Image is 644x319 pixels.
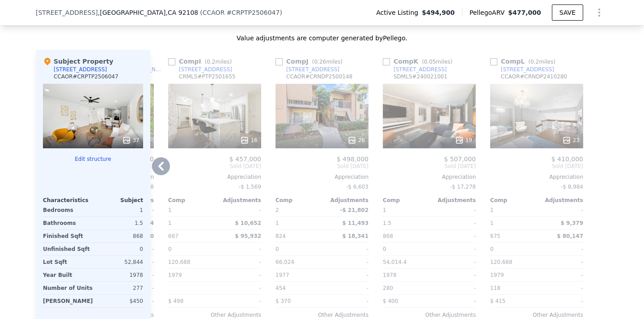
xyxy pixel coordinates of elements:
[383,269,428,281] div: 1978
[450,184,476,190] span: -$ 17,278
[36,34,608,43] div: Value adjustments are computer generated by Pellego .
[95,217,143,229] div: 1.5
[530,59,539,65] span: 0.2
[340,207,369,213] span: -$ 21,802
[275,233,286,239] span: 824
[43,243,91,255] div: Unfinished Sqft
[490,233,500,239] span: 675
[200,8,282,17] div: ( )
[275,217,320,229] div: 1
[275,298,291,304] span: $ 370
[324,243,369,255] div: -
[168,311,261,319] div: Other Adjustments
[490,246,494,252] span: 0
[376,8,422,17] span: Active Listing
[215,197,261,204] div: Adjustments
[431,243,476,255] div: -
[36,8,98,17] span: [STREET_ADDRESS]
[490,259,513,265] span: 120,688
[394,66,447,73] div: [STREET_ADDRESS]
[179,73,236,80] div: CRMLS # PTP2501655
[203,9,225,16] span: CCAOR
[43,282,93,294] div: Number of Units
[216,256,261,268] div: -
[324,282,369,294] div: -
[383,217,428,229] div: 1.5
[431,256,476,268] div: -
[168,246,172,252] span: 0
[286,66,339,73] div: [STREET_ADDRESS]
[342,220,369,226] span: $ 11,493
[235,220,261,226] span: $ 10,652
[43,197,93,204] div: Characteristics
[383,66,447,73] a: [STREET_ADDRESS]
[383,197,429,204] div: Comp
[95,269,143,281] div: 1978
[275,282,320,294] div: 454
[562,136,580,145] div: 23
[501,66,554,73] div: [STREET_ADDRESS]
[490,197,537,204] div: Comp
[168,207,172,213] span: 1
[422,8,455,17] span: $494,900
[557,233,583,239] span: $ 80,147
[96,282,143,294] div: 277
[537,197,583,204] div: Adjustments
[431,230,476,242] div: -
[168,66,232,73] a: [STREET_ADDRESS]
[429,197,476,204] div: Adjustments
[275,207,279,213] span: 2
[43,256,91,268] div: Lot Sqft
[275,163,369,170] span: Sold [DATE]
[314,59,326,65] span: 0.26
[342,233,369,239] span: $ 18,341
[337,155,369,163] span: $ 498,000
[98,8,198,17] span: , [GEOGRAPHIC_DATA]
[168,163,261,170] span: Sold [DATE]
[286,73,352,80] div: CCAOR # CRNDP2500148
[431,217,476,229] div: -
[431,295,476,307] div: -
[239,184,261,190] span: -$ 1,569
[93,197,143,204] div: Subject
[383,246,386,252] span: 0
[322,197,369,204] div: Adjustments
[490,57,559,66] div: Comp L
[207,59,215,65] span: 0.2
[122,136,140,145] div: 37
[95,256,143,268] div: 52,844
[168,173,261,181] div: Appreciation
[275,259,294,265] span: 66,024
[490,269,535,281] div: 1979
[501,73,567,80] div: CCAOR # CRNDP2410280
[561,220,583,226] span: $ 9,379
[216,282,261,294] div: -
[275,311,369,319] div: Other Adjustments
[229,155,261,163] span: $ 457,000
[525,59,559,65] span: ( miles)
[383,259,407,265] span: 54,014.4
[97,295,143,307] div: $450
[275,66,339,73] a: [STREET_ADDRESS]
[95,243,143,255] div: 0
[561,184,583,190] span: -$ 8,984
[444,155,476,163] span: $ 507,000
[54,66,107,73] div: [STREET_ADDRESS]
[324,256,369,268] div: -
[383,311,476,319] div: Other Adjustments
[418,59,456,65] span: ( miles)
[538,243,583,255] div: -
[275,57,346,66] div: Comp J
[165,9,198,16] span: , CA 92108
[490,66,554,73] a: [STREET_ADDRESS]
[552,4,583,21] button: SAVE
[490,217,535,229] div: 1
[490,311,583,319] div: Other Adjustments
[470,8,508,17] span: Pellego ARV
[383,298,398,304] span: $ 400
[490,173,583,181] div: Appreciation
[383,173,476,181] div: Appreciation
[168,259,191,265] span: 120,688
[538,256,583,268] div: -
[168,57,235,66] div: Comp I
